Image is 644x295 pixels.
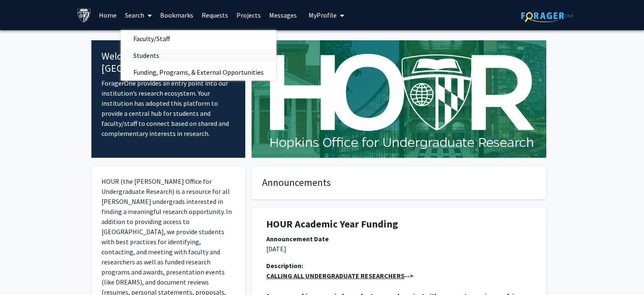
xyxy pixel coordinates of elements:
[266,218,532,230] h1: HOUR Academic Year Funding
[252,40,546,158] img: Cover Image
[95,0,121,30] a: Home
[101,78,235,138] p: ForagerOne provides an entry point into our institution’s research ecosystem. Your institution ha...
[121,49,276,62] a: Students
[521,9,574,22] img: ForagerOne Logo
[265,0,301,30] a: Messages
[266,244,532,254] p: [DATE]
[266,261,532,271] div: Description:
[6,257,36,289] iframe: Chat
[266,272,405,280] u: CALLING ALL UNDERGRADUATE RESEARCHERS
[156,0,197,30] a: Bookmarks
[121,30,182,47] span: Faculty/Staff
[266,272,413,280] strong: -->
[121,47,172,64] span: Students
[232,0,265,30] a: Projects
[77,8,91,23] img: Johns Hopkins University Logo
[309,11,337,19] span: My Profile
[121,32,276,45] a: Faculty/Staff
[121,66,276,78] a: Funding, Programs, & External Opportunities
[121,0,156,30] a: Search
[197,0,232,30] a: Requests
[266,234,532,244] div: Announcement Date
[101,50,235,75] h4: Welcome to [GEOGRAPHIC_DATA]
[262,177,536,189] h4: Announcements
[121,64,276,81] span: Funding, Programs, & External Opportunities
